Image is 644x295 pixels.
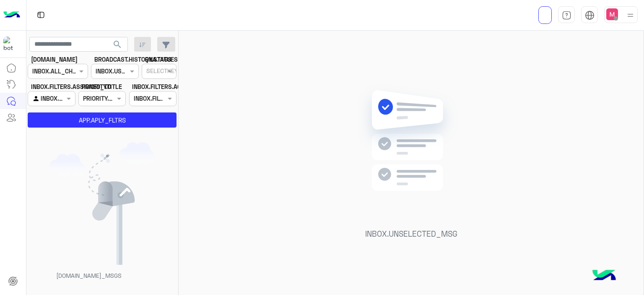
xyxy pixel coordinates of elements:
label: INBOX.FILTERS.AGENT_NOTES [132,82,213,91]
img: hulul-logo.png [589,261,619,291]
label: BROADCAST.HISTORY.STATUES [94,55,178,64]
img: tab [585,10,595,20]
label: INBOX.FILTERS.ASSIGNED_TO [31,82,111,91]
img: profile [625,10,636,21]
button: search [107,37,128,55]
label: PRIORITY.TITLE [82,82,122,91]
div: SELECTKEY [145,66,178,77]
label: [DOMAIN_NAME] [31,55,78,64]
img: empty users [49,142,155,265]
img: Logo [3,6,20,24]
h5: INBOX.UNSELECTED_MSG [351,229,472,239]
img: tab [562,10,571,20]
img: 317874714732967 [3,37,18,52]
a: tab [558,6,575,24]
img: tab [36,10,46,20]
span: search [112,39,122,50]
button: APP.APLY_FLTRS [28,112,177,128]
p: [DOMAIN_NAME]_MSGS [49,271,129,280]
img: no messages [351,84,472,223]
label: QNA.TAGS [145,55,171,64]
img: userImage [606,8,618,20]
